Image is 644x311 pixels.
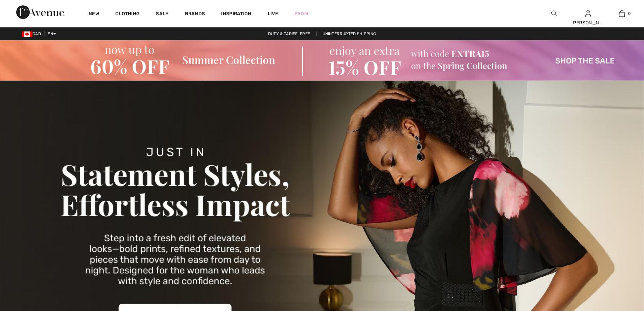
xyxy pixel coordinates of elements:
[628,10,631,17] span: 0
[551,9,557,18] img: search the website
[585,10,591,17] a: Sign In
[89,11,99,18] a: New
[268,10,278,17] a: Live
[619,9,625,18] img: My Bag
[294,10,308,17] a: Prom
[156,11,168,18] a: Sale
[22,31,32,37] img: Canadian Dollar
[585,9,591,18] img: My Info
[605,9,638,18] a: 0
[22,31,44,36] span: CAD
[185,11,205,18] a: Brands
[16,5,64,19] img: 1ère Avenue
[571,19,604,26] div: [PERSON_NAME]
[115,11,140,18] a: Clothing
[221,11,251,18] span: Inspiration
[48,31,56,36] span: EN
